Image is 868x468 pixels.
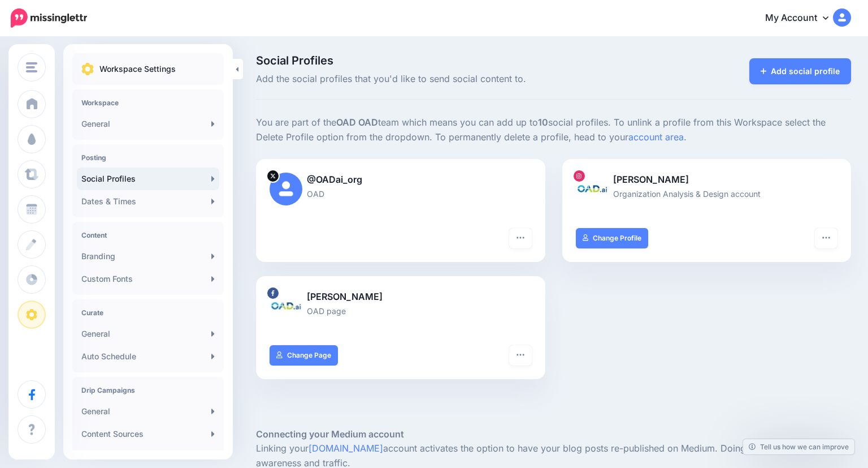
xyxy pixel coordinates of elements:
[77,423,219,445] a: Content Sources
[256,115,851,145] p: You are part of the team which means you can add up to social profiles. To unlink a profile from ...
[270,304,532,317] p: OAD page
[256,427,851,441] h5: Connecting your Medium account
[81,153,215,162] h4: Posting
[749,58,852,84] a: Add social profile
[77,113,219,135] a: General
[270,290,302,323] img: 524992185_122116300544933519_3322338406911823399_n-bsa154971.jpg
[81,386,215,394] h4: Drip Campaigns
[81,98,215,107] h4: Workspace
[270,173,532,187] p: @OADai_org
[77,190,219,213] a: Dates & Times
[576,228,649,248] a: Change Profile
[270,187,532,200] p: OAD
[99,62,176,76] p: Workspace Settings
[538,117,548,128] b: 10
[628,131,684,143] a: account area
[336,117,378,128] b: OAD OAD
[576,173,838,187] p: [PERSON_NAME]
[754,5,851,32] a: My Account
[270,290,532,304] p: [PERSON_NAME]
[576,173,609,205] img: 524707856_17849815203518529_4084147295305283274_n-bsa154972.jpg
[743,439,854,454] a: Tell us how we can improve
[77,168,219,190] a: Social Profiles
[81,308,215,317] h4: Curate
[77,400,219,423] a: General
[11,8,87,28] img: Missinglettr
[576,187,838,200] p: Organization Analysis & Design account
[26,62,37,72] img: menu.png
[77,445,219,468] a: URL Shortener
[256,72,647,87] span: Add the social profiles that you'd like to send social content to.
[309,443,383,454] a: [DOMAIN_NAME]
[77,323,219,345] a: General
[77,268,219,290] a: Custom Fonts
[81,231,215,239] h4: Content
[81,63,94,75] img: settings.png
[256,55,647,66] span: Social Profiles
[270,173,302,205] img: user_default_image.png
[77,345,219,368] a: Auto Schedule
[77,245,219,268] a: Branding
[270,345,338,366] a: Change Page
